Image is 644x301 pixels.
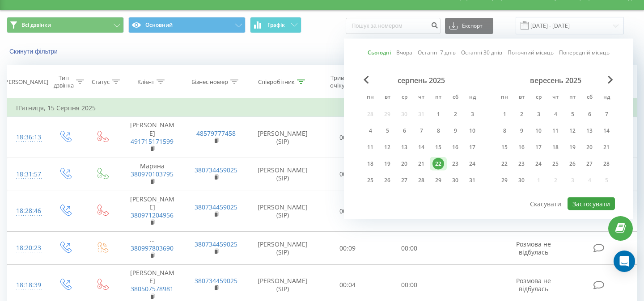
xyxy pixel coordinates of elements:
[415,125,427,137] div: 7
[16,239,38,257] div: 18:20:23
[3,78,48,86] div: [PERSON_NAME]
[131,170,174,178] a: 380970103795
[379,157,396,171] div: вт 19 серп 2025 р.
[381,142,393,153] div: 12
[581,124,598,138] div: сб 13 вер 2025 р.
[530,141,547,154] div: ср 17 вер 2025 р.
[533,142,544,153] div: 17
[584,125,595,137] div: 13
[120,232,184,265] td: …
[466,109,478,120] div: 3
[496,157,513,171] div: пн 22 вер 2025 р.
[461,48,502,57] a: Останні 30 днів
[364,76,369,84] span: Previous Month
[464,124,481,138] div: нд 10 серп 2025 р.
[508,48,554,57] a: Поточний місяць
[413,157,430,171] div: чт 21 серп 2025 р.
[379,141,396,154] div: вт 12 серп 2025 р.
[566,91,579,105] abbr: п’ятниця
[547,157,564,171] div: чт 25 вер 2025 р.
[516,109,527,120] div: 2
[550,109,561,120] div: 4
[7,17,124,33] button: Всі дзвінки
[364,125,376,137] div: 4
[550,142,561,153] div: 18
[449,125,461,137] div: 9
[499,125,510,137] div: 8
[364,175,376,186] div: 25
[600,91,613,105] abbr: неділя
[581,141,598,154] div: сб 20 вер 2025 р.
[614,251,635,272] div: Open Intercom Messenger
[447,108,464,121] div: сб 2 серп 2025 р.
[317,117,379,158] td: 00:52
[396,157,413,171] div: ср 20 серп 2025 р.
[530,157,547,171] div: ср 24 вер 2025 р.
[432,91,445,105] abbr: п’ятниця
[21,21,51,29] span: Всі дзвінки
[195,166,237,174] a: 380734459025
[196,129,236,138] a: 48579777458
[120,117,184,158] td: [PERSON_NAME]
[16,166,38,183] div: 18:31:57
[248,158,317,191] td: [PERSON_NAME] (SIP)
[413,174,430,187] div: чт 28 серп 2025 р.
[525,197,566,210] button: Скасувати
[559,48,610,57] a: Попередній місяць
[449,91,462,105] abbr: субота
[513,141,530,154] div: вт 16 вер 2025 р.
[195,203,237,211] a: 380734459025
[516,158,527,170] div: 23
[564,108,581,121] div: пт 5 вер 2025 р.
[396,48,412,57] a: Вчора
[415,158,427,170] div: 21
[317,232,379,265] td: 00:09
[464,141,481,154] div: нд 17 серп 2025 р.
[567,158,578,170] div: 26
[533,109,544,120] div: 3
[447,174,464,187] div: сб 30 серп 2025 р.
[396,124,413,138] div: ср 6 серп 2025 р.
[496,76,615,85] div: вересень 2025
[7,47,62,55] button: Скинути фільтри
[398,142,410,153] div: 13
[598,141,615,154] div: нд 21 вер 2025 р.
[499,142,510,153] div: 15
[362,157,379,171] div: пн 18 серп 2025 р.
[362,141,379,154] div: пн 11 серп 2025 р.
[131,244,174,252] a: 380997803690
[364,142,376,153] div: 11
[601,142,612,153] div: 21
[195,276,237,285] a: 380734459025
[430,141,447,154] div: пт 15 серп 2025 р.
[381,158,393,170] div: 19
[601,109,612,120] div: 7
[362,124,379,138] div: пн 4 серп 2025 р.
[530,108,547,121] div: ср 3 вер 2025 р.
[432,109,444,120] div: 1
[547,124,564,138] div: чт 11 вер 2025 р.
[513,108,530,121] div: вт 2 вер 2025 р.
[498,91,511,105] abbr: понеділок
[496,141,513,154] div: пн 15 вер 2025 р.
[445,18,493,34] button: Експорт
[381,175,393,186] div: 26
[16,202,38,220] div: 18:28:46
[398,91,411,105] abbr: середа
[413,141,430,154] div: чт 14 серп 2025 р.
[92,78,110,86] div: Статус
[466,142,478,153] div: 17
[364,91,377,105] abbr: понеділок
[248,232,317,265] td: [PERSON_NAME] (SIP)
[567,142,578,153] div: 19
[447,141,464,154] div: сб 16 серп 2025 р.
[533,125,544,137] div: 10
[16,276,38,294] div: 18:18:39
[464,108,481,121] div: нд 3 серп 2025 р.
[258,78,295,86] div: Співробітник
[430,174,447,187] div: пт 29 серп 2025 р.
[131,284,174,293] a: 380507578981
[415,142,427,153] div: 14
[396,141,413,154] div: ср 13 серп 2025 р.
[530,124,547,138] div: ср 10 вер 2025 р.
